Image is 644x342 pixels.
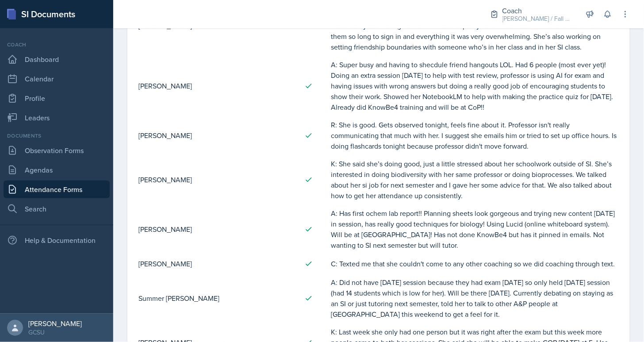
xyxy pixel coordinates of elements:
[330,116,619,155] td: R: She is good. Gets observed tonight, feels fine about it. Professor isn't really communicating ...
[138,155,297,204] td: [PERSON_NAME]
[4,132,110,140] div: Documents
[330,273,619,323] td: A: Did not have [DATE] session because they had exam [DATE] so only held [DATE] session (had 14 s...
[4,50,110,68] a: Dashboard
[4,142,110,159] a: Observation Forms
[138,204,297,254] td: [PERSON_NAME]
[330,155,619,204] td: K: She said she’s doing good, just a little stressed about her schoolwork outside of SI. She’s in...
[4,161,110,179] a: Agendas
[138,56,297,116] td: [PERSON_NAME]
[502,14,573,23] div: [PERSON_NAME] / Fall 2025
[4,181,110,198] a: Attendance Forms
[138,254,297,273] td: [PERSON_NAME]
[330,254,619,273] td: C: Texted me that she couldn't come to any other coaching so we did coaching through text.
[4,200,110,218] a: Search
[138,116,297,155] td: [PERSON_NAME]
[330,56,619,116] td: A: Super busy and having to shecdule friend hangouts LOL. Had 6 people (most ever yet)! Doing an ...
[138,273,297,323] td: Summer [PERSON_NAME]
[330,204,619,254] td: A: Has first ochem lab report!! Planning sheets look gorgeous and trying new content [DATE] in se...
[28,319,82,328] div: [PERSON_NAME]
[4,109,110,127] a: Leaders
[502,5,573,16] div: Coach
[4,70,110,88] a: Calendar
[28,328,82,337] div: GCSU
[4,89,110,107] a: Profile
[4,41,110,49] div: Coach
[4,231,110,249] div: Help & Documentation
